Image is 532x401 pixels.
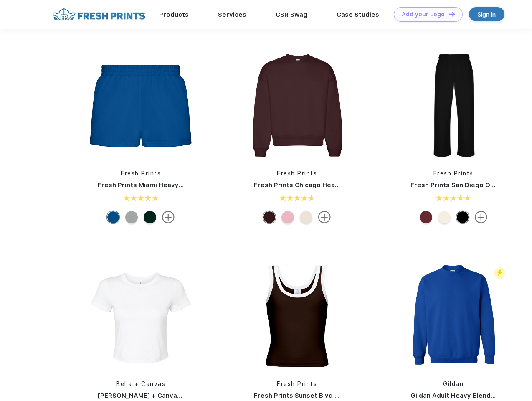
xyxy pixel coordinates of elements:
[420,211,432,223] div: Crimson Red mto
[107,211,119,223] div: Royal Blue mto
[277,381,317,387] a: Fresh Prints
[241,260,352,371] img: func=resize&h=266
[159,11,189,18] a: Products
[398,260,509,371] img: func=resize&h=266
[300,211,312,223] div: Buttermilk mto
[438,211,451,223] div: Buttermilk mto
[433,170,474,177] a: Fresh Prints
[281,211,294,223] div: Pink
[162,211,175,223] img: more.svg
[263,211,276,223] div: Burgundy mto
[478,10,496,19] div: Sign in
[494,267,505,279] img: flash_active_toggle.svg
[241,50,352,161] img: func=resize&h=266
[318,211,331,223] img: more.svg
[475,211,487,223] img: more.svg
[85,260,196,371] img: func=resize&h=266
[98,392,332,399] a: [PERSON_NAME] + Canvas [DEMOGRAPHIC_DATA]' Micro Ribbed Baby Tee
[456,211,469,223] div: Black
[254,392,410,399] a: Fresh Prints Sunset Blvd Ribbed Scoop Tank Top
[398,50,509,161] img: func=resize&h=266
[98,181,224,189] a: Fresh Prints Miami Heavyweight Shorts
[443,381,464,387] a: Gildan
[402,11,445,18] div: Add your Logo
[144,211,156,223] div: Forest Green mto
[254,181,398,189] a: Fresh Prints Chicago Heavyweight Crewneck
[85,50,196,161] img: func=resize&h=266
[469,7,504,21] a: Sign in
[116,381,165,387] a: Bella + Canvas
[449,12,455,16] img: DT
[121,170,161,177] a: Fresh Prints
[125,211,138,223] div: Heathered Grey mto
[50,7,148,22] img: fo%20logo%202.webp
[277,170,317,177] a: Fresh Prints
